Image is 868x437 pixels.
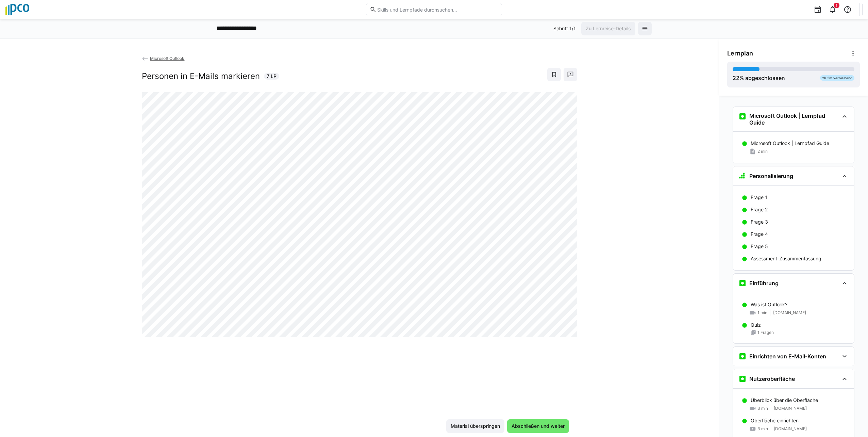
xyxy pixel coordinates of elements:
span: 3 min [757,426,768,432]
a: Microsoft Outlook [142,56,185,61]
button: Material überspringen [446,419,504,433]
h3: Einrichten von E-Mail-Konten [749,353,826,360]
span: 7 LP [267,73,277,80]
span: Zu Lernreise-Details [585,25,632,32]
h3: Einführung [749,280,779,287]
span: 1 [836,3,837,7]
div: 2h 3m verbleibend [820,75,854,81]
span: Microsoft Outlook [150,56,184,61]
p: Frage 4 [751,231,768,238]
span: 2 min [757,149,768,154]
p: Frage 2 [751,206,768,213]
div: % abgeschlossen [733,74,785,82]
span: [DOMAIN_NAME] [774,406,807,411]
h3: Personalisierung [749,173,793,179]
span: [DOMAIN_NAME] [774,426,807,432]
span: Abschließen und weiter [511,423,566,430]
p: Frage 3 [751,218,768,225]
p: Assessment-Zusammenfassung [751,255,821,262]
button: Zu Lernreise-Details [581,22,635,35]
button: Abschließen und weiter [507,419,569,433]
span: Lernplan [727,50,753,57]
p: Microsoft Outlook | Lernpfad Guide [751,140,829,147]
h3: Nutzeroberfläche [749,375,795,382]
p: Frage 1 [751,194,767,201]
h2: Personen in E-Mails markieren [142,71,260,81]
p: Quiz [751,322,761,328]
span: [DOMAIN_NAME] [773,310,806,315]
p: Oberfläche einrichten [751,417,799,424]
p: Frage 5 [751,243,768,250]
span: 1 min [757,310,767,315]
span: 22 [733,75,739,81]
h3: Microsoft Outlook | Lernpfad Guide [749,112,839,126]
p: Schritt 1/1 [553,25,576,32]
p: Überblick über die Oberfläche [751,397,818,404]
span: 3 min [757,406,768,411]
span: Material überspringen [450,423,501,430]
span: 1 Fragen [757,330,774,335]
input: Skills und Lernpfade durchsuchen… [377,6,498,13]
p: Was ist Outlook? [751,301,787,308]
